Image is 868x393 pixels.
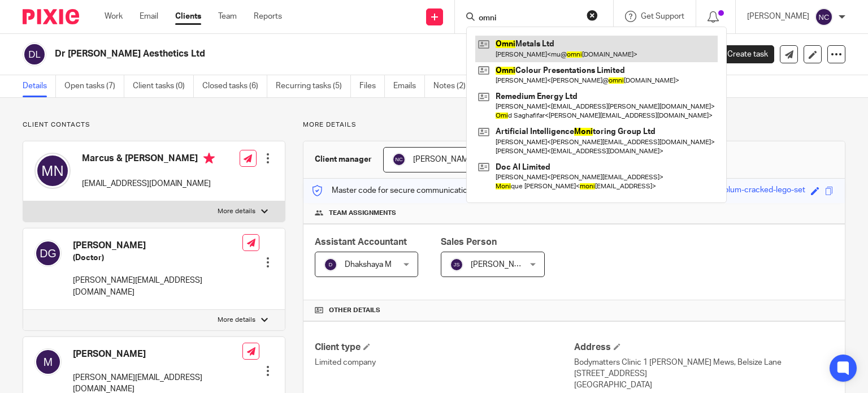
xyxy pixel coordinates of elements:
[175,11,201,22] a: Clients
[641,12,684,20] span: Get Support
[64,75,124,97] a: Open tasks (7)
[815,8,833,26] img: svg%3E
[23,75,56,97] a: Details
[413,156,475,163] span: [PERSON_NAME]
[315,237,407,247] span: Assistant Accountant
[574,379,834,391] p: [GEOGRAPHIC_DATA]
[218,316,255,325] p: More details
[329,209,396,218] span: Team assignments
[34,153,71,189] img: svg%3E
[140,11,158,22] a: Email
[709,45,774,63] a: Create task
[254,11,282,22] a: Reports
[324,258,337,271] img: svg%3E
[276,75,351,97] a: Recurring tasks (5)
[34,240,62,267] img: svg%3E
[218,207,255,216] p: More details
[34,348,62,375] img: svg%3E
[55,48,565,60] h2: Dr [PERSON_NAME] Aesthetics Ltd
[312,185,507,196] p: Master code for secure communications and files
[203,153,215,164] i: Primary
[303,120,845,129] p: More details
[433,75,475,97] a: Notes (2)
[574,357,834,368] p: Bodymatters Clinic 1 [PERSON_NAME] Mews, Belsize Lane
[133,75,194,97] a: Client tasks (0)
[105,11,123,22] a: Work
[315,342,574,353] h4: Client type
[441,237,497,247] span: Sales Person
[747,11,809,22] p: [PERSON_NAME]
[471,261,533,269] span: [PERSON_NAME]
[23,42,46,66] img: svg%3E
[315,154,372,165] h3: Client manager
[392,153,406,166] img: svg%3E
[393,75,425,97] a: Emails
[73,348,242,360] h4: [PERSON_NAME]
[359,75,385,97] a: Files
[329,306,380,315] span: Other details
[315,357,574,368] p: Limited company
[450,258,463,271] img: svg%3E
[574,368,834,379] p: [STREET_ADDRESS]
[73,240,242,252] h4: [PERSON_NAME]
[23,9,79,24] img: Pixie
[82,178,215,189] p: [EMAIL_ADDRESS][DOMAIN_NAME]
[23,120,285,129] p: Client contacts
[345,261,392,269] span: Dhakshaya M
[478,14,579,24] input: Search
[678,184,805,197] div: home-made-plum-cracked-lego-set
[82,153,215,167] h4: Marcus & [PERSON_NAME]
[218,11,237,22] a: Team
[574,342,834,353] h4: Address
[73,252,242,264] h5: (Doctor)
[73,275,242,298] p: [PERSON_NAME][EMAIL_ADDRESS][DOMAIN_NAME]
[202,75,267,97] a: Closed tasks (6)
[587,10,598,21] button: Clear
